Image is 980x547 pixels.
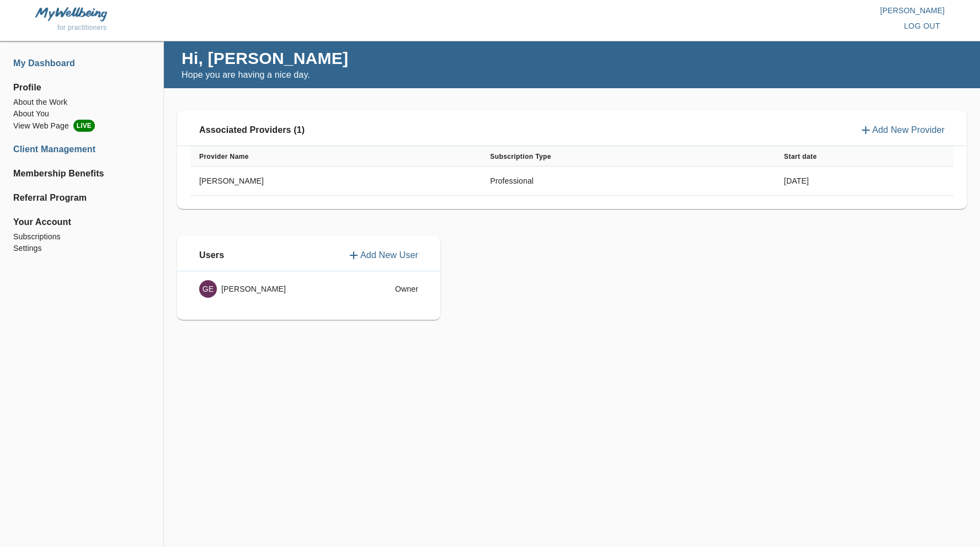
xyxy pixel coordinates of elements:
button: Add New User [347,249,418,262]
a: Client Management [13,143,150,156]
button: Add New Provider [859,124,945,137]
div: [PERSON_NAME] [199,280,351,298]
p: Associated Providers (1) [199,124,305,137]
p: Hope you are having a nice day. [182,68,348,82]
p: Add New User [360,249,418,262]
td: Professional [481,167,775,196]
b: Subscription Type [490,153,551,160]
a: View Web PageLIVE [13,120,150,132]
td: [DATE] [775,167,954,196]
span: LIVE [73,120,95,132]
span: log out [904,19,940,33]
a: Settings [13,243,150,254]
a: My Dashboard [13,57,150,70]
img: MyWellbeing [35,7,107,21]
span: for practitioners [57,24,107,31]
p: Users [199,249,224,262]
h4: Hi, [PERSON_NAME] [182,48,348,68]
td: [PERSON_NAME] [190,167,481,196]
span: Profile [13,81,150,94]
a: Subscriptions [13,231,150,243]
li: View Web Page [13,120,150,132]
p: [PERSON_NAME] [490,5,945,16]
td: Owner [360,271,427,307]
b: Provider Name [199,153,249,160]
p: GE [203,283,214,294]
button: log out [899,16,945,36]
b: Start date [784,153,817,160]
a: Referral Program [13,191,150,205]
a: About the Work [13,96,150,108]
a: About You [13,108,150,120]
p: Add New Provider [872,124,945,137]
span: Your Account [13,216,150,229]
a: Membership Benefits [13,167,150,180]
